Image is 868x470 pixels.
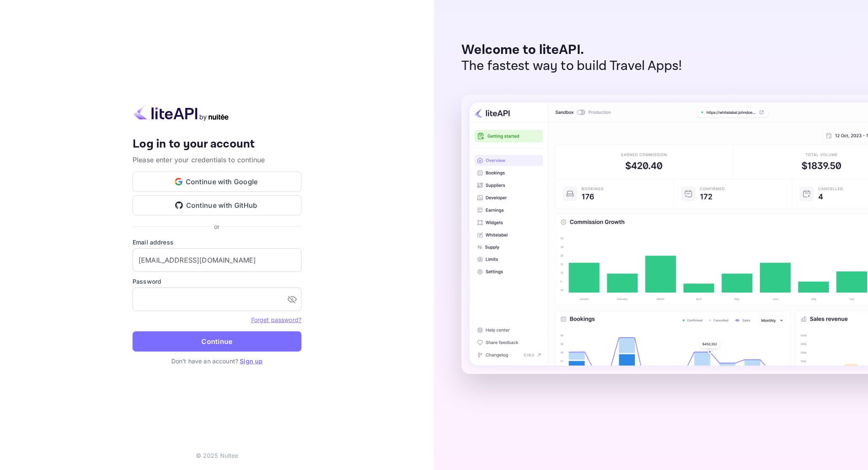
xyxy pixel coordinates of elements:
[133,357,301,365] p: Don't have an account?
[214,222,220,231] p: or
[251,315,301,324] a: Forget password?
[284,291,301,308] button: toggle password visibility
[133,172,301,192] button: Continue with Google
[133,238,301,247] label: Email address
[240,357,263,365] a: Sign up
[461,42,682,58] p: Welcome to liteAPI.
[461,58,682,74] p: The fastest way to build Travel Apps!
[133,195,301,215] button: Continue with GitHub
[133,155,301,165] p: Please enter your credentials to continue
[196,451,239,460] p: © 2025 Nuitee
[251,316,301,323] a: Forget password?
[133,248,301,272] input: Enter your email address
[133,331,301,352] button: Continue
[133,137,301,152] h4: Log in to your account
[133,105,230,121] img: liteapi
[133,277,301,286] label: Password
